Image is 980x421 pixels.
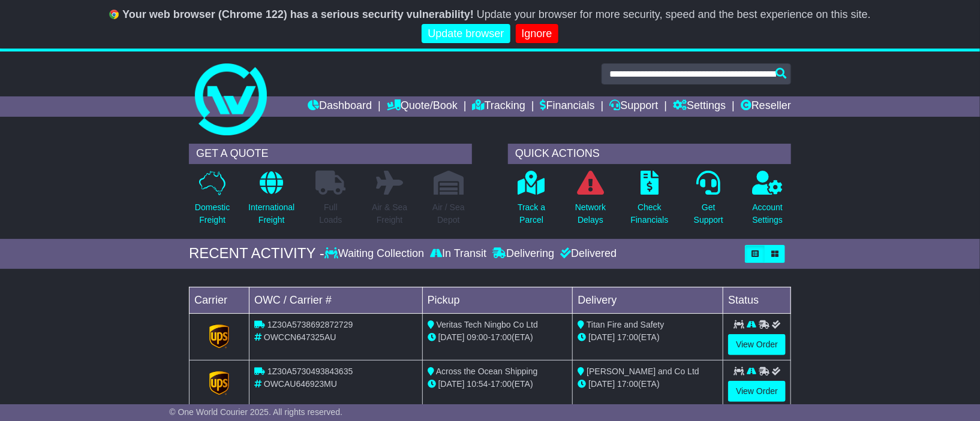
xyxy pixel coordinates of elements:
[573,287,723,313] td: Delivery
[587,320,664,329] span: Titan Fire and Safety
[557,247,617,261] div: Delivered
[575,201,606,226] p: Network Delays
[169,407,342,417] span: © One World Courier 2025. All rights reserved.
[422,24,510,44] a: Update browser
[267,320,353,329] span: 1Z30A5738692872729
[267,367,353,376] span: 1Z30A5730493843635
[437,320,538,329] span: Veritas Tech Ningbo Co Ltd
[438,379,465,389] span: [DATE]
[189,144,472,164] div: GET A QUOTE
[508,144,791,164] div: QUICK ACTIONS
[264,379,337,389] span: OWCAU646923MU
[264,332,336,342] span: OWCCN647325AU
[518,201,545,226] p: Track a Parcel
[588,379,615,389] span: [DATE]
[693,170,724,233] a: GetSupport
[741,96,791,117] a: Reseller
[477,8,871,20] span: Update your browser for more security, speed and the best experience on this site.
[540,96,595,117] a: Financials
[489,247,557,261] div: Delivering
[372,201,407,226] p: Air & Sea Freight
[189,245,324,262] div: RECENT ACTIVITY -
[467,379,488,389] span: 10:54
[387,96,458,117] a: Quote/Book
[209,371,230,395] img: GetCarrierServiceLogo
[578,331,718,344] div: (ETA)
[195,201,230,226] p: Domestic Freight
[752,170,784,233] a: AccountSettings
[753,201,783,226] p: Account Settings
[315,201,345,226] p: Full Loads
[248,170,295,233] a: InternationalFreight
[617,379,638,389] span: 17:00
[122,8,474,20] b: Your web browser (Chrome 122) has a serious security vulnerability!
[428,378,568,390] div: - (ETA)
[427,247,489,261] div: In Transit
[432,201,465,226] p: Air / Sea Depot
[248,201,294,226] p: International Freight
[324,247,427,261] div: Waiting Collection
[517,170,546,233] a: Track aParcel
[438,332,465,342] span: [DATE]
[209,325,230,349] img: GetCarrierServiceLogo
[516,24,558,44] a: Ignore
[308,96,372,117] a: Dashboard
[694,201,723,226] p: Get Support
[617,332,638,342] span: 17:00
[631,201,669,226] p: Check Financials
[190,287,249,313] td: Carrier
[578,378,718,390] div: (ETA)
[436,367,538,376] span: Across the Ocean Shipping
[491,379,512,389] span: 17:00
[728,334,786,355] a: View Order
[428,331,568,344] div: - (ETA)
[491,332,512,342] span: 17:00
[473,96,525,117] a: Tracking
[575,170,606,233] a: NetworkDelays
[723,287,791,313] td: Status
[609,96,658,117] a: Support
[422,287,573,313] td: Pickup
[194,170,230,233] a: DomesticFreight
[673,96,726,117] a: Settings
[587,367,699,376] span: [PERSON_NAME] and Co Ltd
[249,287,423,313] td: OWC / Carrier #
[630,170,669,233] a: CheckFinancials
[467,332,488,342] span: 09:00
[728,381,786,402] a: View Order
[588,332,615,342] span: [DATE]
